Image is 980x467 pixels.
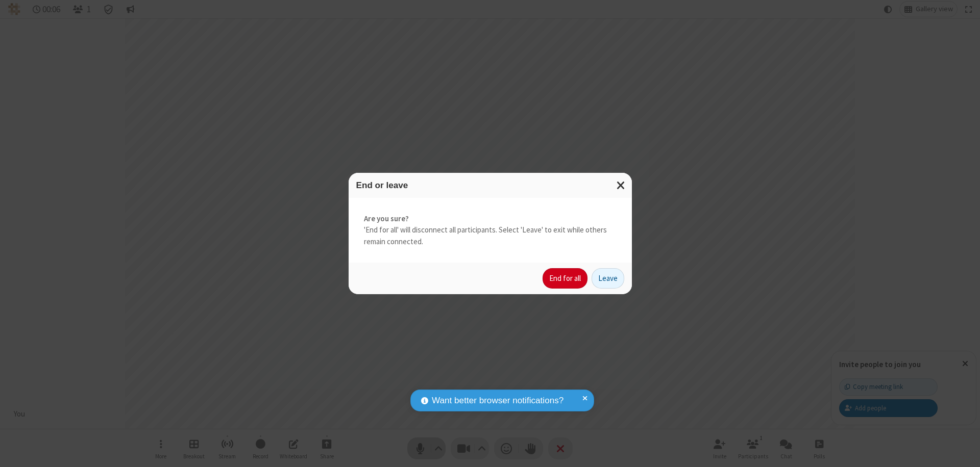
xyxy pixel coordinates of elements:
button: End for all [543,268,587,289]
h3: End or leave [356,180,624,190]
button: Leave [592,268,624,289]
strong: Are you sure? [364,213,617,225]
div: 'End for all' will disconnect all participants. Select 'Leave' to exit while others remain connec... [349,198,632,263]
span: Want better browser notifications? [432,394,563,407]
button: Close modal [610,173,632,198]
